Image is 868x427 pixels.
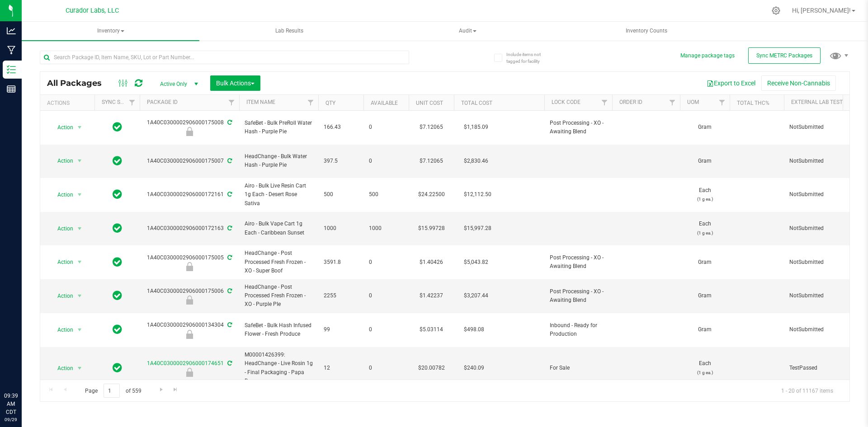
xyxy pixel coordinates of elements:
span: select [74,188,85,201]
span: Sync from Compliance System [226,254,232,261]
span: $15,997.28 [459,222,496,235]
a: Filter [125,95,140,110]
span: Sync from Compliance System [226,191,232,197]
input: Search Package ID, Item Name, SKU, Lot or Part Number... [40,51,409,64]
button: Sync METRC Packages [748,47,821,64]
td: $15.99728 [409,212,454,246]
span: $240.09 [459,361,489,375]
span: In Sync [113,155,122,167]
span: All Packages [47,78,111,88]
td: $24.22500 [409,178,454,212]
button: Bulk Actions [210,75,260,91]
span: Action [49,362,74,375]
span: 2255 [324,291,358,300]
a: Audit [379,22,557,41]
span: Bulk Actions [216,80,255,87]
span: Hi, [PERSON_NAME]! [792,7,851,14]
span: Sync from Compliance System [226,119,232,126]
span: select [74,222,85,235]
span: Sync from Compliance System [226,288,232,294]
a: Available [371,100,398,106]
span: Sync METRC Packages [756,52,812,59]
span: HeadChange - Post Processed Fresh Frozen - XO - Purple PIe [245,283,313,309]
span: Gram [685,157,724,165]
span: 0 [369,325,403,334]
p: (1 g ea.) [685,229,724,237]
span: Gram [685,258,724,267]
a: Go to the next page [155,384,168,396]
span: HeadChange - Post Processed Fresh Frozen - XO - Super Boof [245,249,313,275]
span: Audit [379,22,556,40]
span: 1000 [369,224,403,233]
span: 500 [369,190,403,199]
a: Inventory [22,22,199,41]
span: Action [49,121,74,134]
span: Action [49,155,74,167]
span: 0 [369,258,403,267]
span: Action [49,256,74,268]
inline-svg: Manufacturing [7,46,16,55]
span: Airo - Bulk Vape Cart 1g Each - Caribbean Sunset [245,220,313,237]
a: Filter [303,95,318,110]
div: Inbound - Ready for Production [138,330,241,339]
span: $5,043.82 [459,256,493,269]
span: 397.5 [324,157,358,165]
span: Post Processing - XO - Awaiting Blend [550,119,607,136]
div: 1A40C0300002906000175005 [138,253,241,271]
span: SafeBet - Bulk PreRoll Water Hash - Purple Pie [245,119,313,136]
div: Manage settings [770,6,782,15]
span: $1,185.09 [459,121,493,134]
span: SafeBet - Bulk Hash Infused Flower - Fresh Produce [245,321,313,338]
span: select [74,362,85,375]
a: Filter [715,95,730,110]
a: External Lab Test Result [791,99,862,105]
span: Action [49,324,74,336]
a: Qty [325,100,335,106]
span: Each [685,186,724,203]
span: select [74,324,85,336]
a: Item Name [246,99,275,105]
span: 0 [369,157,403,165]
span: select [74,290,85,302]
span: HeadChange - Bulk Water Hash - Purple Pie [245,152,313,169]
td: $7.12065 [409,145,454,178]
a: Total Cost [461,100,492,106]
a: UOM [687,99,699,105]
iframe: Resource center unread badge [27,353,38,364]
span: Each [685,359,724,376]
span: 1 - 20 of 11167 items [774,384,840,397]
span: select [74,121,85,134]
span: Gram [685,325,724,334]
span: $498.08 [459,323,489,336]
span: In Sync [113,256,122,268]
a: 1A40C0300002906000174651 [147,360,224,366]
span: Inventory Counts [613,27,679,35]
a: Unit Cost [416,100,443,106]
a: Order Id [619,99,642,105]
span: Lab Results [263,27,316,35]
td: $1.40426 [409,245,454,279]
a: Go to the last page [169,384,182,396]
span: 0 [369,291,403,300]
div: For Sale [138,368,241,377]
span: In Sync [113,289,122,302]
span: Sync from Compliance System [226,360,232,366]
a: Filter [665,95,680,110]
inline-svg: Analytics [7,26,16,35]
span: Inbound - Ready for Production [550,321,607,338]
span: In Sync [113,121,122,133]
button: Receive Non-Cannabis [761,75,836,91]
div: Post Processing - XO - Awaiting Blend [138,262,241,271]
input: 1 [104,384,120,398]
a: Lab Results [200,22,378,41]
a: Filter [597,95,612,110]
span: 99 [324,325,358,334]
span: Curador Labs, LLC [66,7,119,14]
span: In Sync [113,222,122,235]
span: 0 [369,123,403,131]
span: $12,112.50 [459,188,496,201]
button: Manage package tags [680,52,735,60]
span: In Sync [113,323,122,336]
div: Post Processing - XO - Awaiting Blend [138,127,241,136]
